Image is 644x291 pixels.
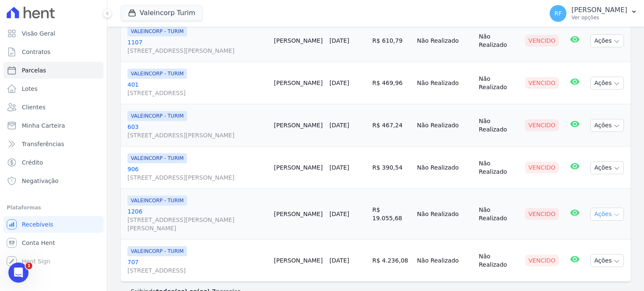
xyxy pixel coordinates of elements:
a: [DATE] [330,122,349,129]
div: Vencido [525,208,559,220]
p: [PERSON_NAME] [571,6,627,14]
span: [STREET_ADDRESS] [127,89,267,97]
td: Não Realizado [414,104,475,147]
span: [STREET_ADDRESS][PERSON_NAME] [127,131,267,139]
a: [DATE] [330,37,349,44]
td: Não Realizado [475,62,522,104]
div: Vencido [525,119,559,131]
td: Não Realizado [475,189,522,239]
td: R$ 610,79 [369,20,414,62]
a: 1107[STREET_ADDRESS][PERSON_NAME] [127,38,267,55]
span: Clientes [22,103,45,111]
span: Visão Geral [22,29,55,38]
td: R$ 19.055,68 [369,189,414,239]
button: RF [PERSON_NAME] Ver opções [543,2,644,25]
span: Transferências [22,140,64,148]
a: [DATE] [330,257,349,264]
span: Conta Hent [22,239,55,247]
td: [PERSON_NAME] [270,104,326,147]
span: VALEINCORP - TURIM [127,111,187,121]
span: Lotes [22,85,38,93]
td: [PERSON_NAME] [270,189,326,239]
span: RF [554,10,562,16]
button: Ações [590,77,624,90]
td: R$ 4.236,08 [369,239,414,282]
div: Vencido [525,162,559,173]
span: VALEINCORP - TURIM [127,196,187,206]
a: Negativação [3,173,104,189]
a: Contratos [3,44,104,60]
td: Não Realizado [414,20,475,62]
a: Transferências [3,136,104,152]
td: [PERSON_NAME] [270,147,326,189]
td: Não Realizado [414,239,475,282]
button: Ações [590,34,624,47]
a: Crédito [3,154,104,171]
a: Lotes [3,80,104,97]
span: Contratos [22,48,50,56]
td: Não Realizado [414,62,475,104]
a: Parcelas [3,62,104,79]
span: [STREET_ADDRESS][PERSON_NAME] [127,173,267,182]
p: Ver opções [571,14,627,21]
iframe: Intercom live chat [8,263,29,283]
span: VALEINCORP - TURIM [127,246,187,256]
a: [DATE] [330,211,349,217]
span: [STREET_ADDRESS] [127,266,267,275]
a: 1206[STREET_ADDRESS][PERSON_NAME][PERSON_NAME] [127,207,267,232]
a: Minha Carteira [3,117,104,134]
div: Vencido [525,255,559,266]
div: Plataformas [7,203,100,213]
div: Vencido [525,35,559,46]
td: Não Realizado [475,147,522,189]
button: Valeincorp Turim [121,5,203,21]
a: 906[STREET_ADDRESS][PERSON_NAME] [127,165,267,182]
span: [STREET_ADDRESS][PERSON_NAME] [127,46,267,55]
td: [PERSON_NAME] [270,20,326,62]
span: Parcelas [22,66,46,75]
td: R$ 469,96 [369,62,414,104]
button: Ações [590,254,624,267]
td: [PERSON_NAME] [270,62,326,104]
div: Vencido [525,77,559,89]
a: [DATE] [330,164,349,171]
span: Crédito [22,158,43,167]
td: Não Realizado [475,20,522,62]
span: VALEINCORP - TURIM [127,69,187,79]
td: Não Realizado [414,147,475,189]
a: Visão Geral [3,25,104,42]
span: Recebíveis [22,220,53,229]
a: Recebíveis [3,216,104,233]
a: 707[STREET_ADDRESS] [127,258,267,275]
a: [DATE] [330,80,349,86]
button: Ações [590,208,624,221]
span: VALEINCORP - TURIM [127,26,187,36]
span: Minha Carteira [22,121,65,130]
a: 401[STREET_ADDRESS] [127,80,267,97]
td: R$ 390,54 [369,147,414,189]
a: Conta Hent [3,234,104,251]
span: 1 [26,263,32,269]
td: [PERSON_NAME] [270,239,326,282]
span: Negativação [22,177,59,185]
a: 603[STREET_ADDRESS][PERSON_NAME] [127,123,267,139]
td: Não Realizado [475,239,522,282]
td: Não Realizado [414,189,475,239]
button: Ações [590,161,624,174]
a: Clientes [3,99,104,116]
span: [STREET_ADDRESS][PERSON_NAME][PERSON_NAME] [127,216,267,232]
td: R$ 467,24 [369,104,414,147]
span: VALEINCORP - TURIM [127,153,187,163]
td: Não Realizado [475,104,522,147]
button: Ações [590,119,624,132]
